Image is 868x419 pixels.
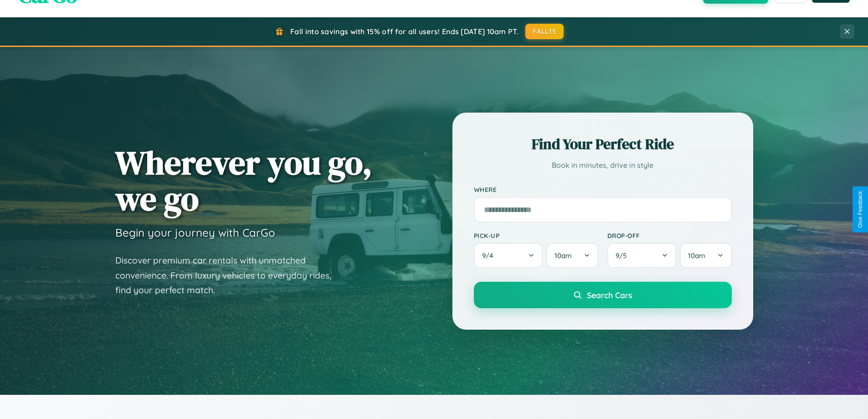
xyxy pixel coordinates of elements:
p: Discover premium car rentals with unmatched convenience. From luxury vehicles to everyday rides, ... [115,253,343,298]
h3: Begin your journey with CarGo [115,226,275,239]
button: Search Cars [474,282,732,308]
span: 9 / 5 [616,251,631,260]
span: 10am [555,251,572,260]
label: Pick-up [474,232,598,239]
h2: Find Your Perfect Ride [474,134,732,154]
button: FALL15 [525,24,564,39]
button: 10am [680,243,731,268]
button: 10am [546,243,598,268]
h1: Wherever you go, we go [115,145,372,217]
button: 9/5 [607,243,677,268]
span: 9 / 4 [482,251,498,260]
div: Give Feedback [857,191,863,228]
label: Drop-off [607,232,732,239]
button: 9/4 [474,243,543,268]
span: Fall into savings with 15% off for all users! Ends [DATE] 10am PT. [290,27,519,36]
p: Book in minutes, drive in style [474,159,732,172]
span: 10am [688,251,705,260]
label: Where [474,186,732,193]
span: Search Cars [587,290,632,300]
